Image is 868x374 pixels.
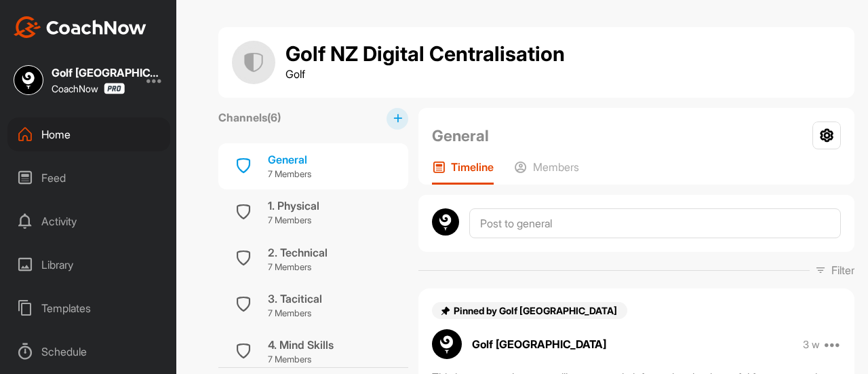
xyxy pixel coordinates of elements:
[232,41,275,84] img: group
[52,83,125,94] div: CoachNow
[285,66,565,82] p: Golf
[285,43,565,66] h1: Golf NZ Digital Centralisation
[472,336,606,352] p: Golf [GEOGRAPHIC_DATA]
[533,160,579,174] p: Members
[268,198,319,214] div: 1. Physical
[218,109,281,126] label: Channels ( 6 )
[7,291,170,325] div: Templates
[268,353,334,367] p: 7 Members
[803,338,820,352] p: 3 w
[14,16,146,38] img: CoachNow
[454,305,619,316] span: Pinned by Golf [GEOGRAPHIC_DATA]
[14,65,43,95] img: square_77d8658ac3f54cf43ab69d16f6dc4daa.jpg
[432,329,462,359] img: avatar
[440,305,451,316] img: pin
[268,244,328,261] div: 2. Technical
[831,262,854,278] p: Filter
[268,151,311,168] div: General
[268,307,322,320] p: 7 Members
[268,168,311,181] p: 7 Members
[432,124,489,147] h2: General
[52,67,160,78] div: Golf [GEOGRAPHIC_DATA]
[268,214,319,227] p: 7 Members
[7,248,170,282] div: Library
[432,208,459,236] img: avatar
[268,337,334,353] div: 4. Mind Skills
[7,204,170,238] div: Activity
[268,261,328,274] p: 7 Members
[7,335,170,369] div: Schedule
[268,291,322,307] div: 3. Tacitical
[451,160,494,174] p: Timeline
[7,161,170,195] div: Feed
[104,83,125,94] img: CoachNow Pro
[7,117,170,151] div: Home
